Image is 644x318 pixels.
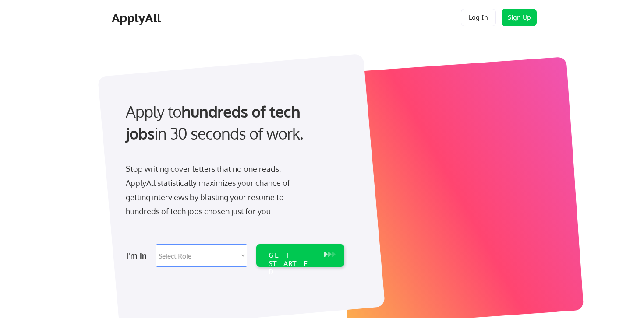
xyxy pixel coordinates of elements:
div: Apply to in 30 seconds of work. [126,101,341,145]
button: Log In [461,9,496,26]
div: I'm in [126,248,151,262]
div: ApplyAll [112,10,163,25]
strong: hundreds of tech jobs [126,101,304,143]
button: Sign Up [502,9,537,26]
div: GET STARTED [269,251,315,276]
div: Stop writing cover letters that no one reads. ApplyAll statistically maximizes your chance of get... [126,162,306,219]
